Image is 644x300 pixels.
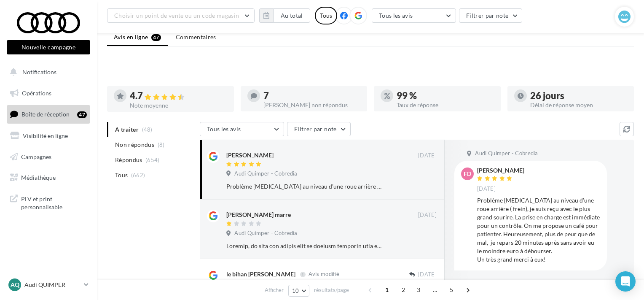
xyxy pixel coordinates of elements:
[445,283,458,297] span: 5
[5,105,92,123] a: Boîte de réception47
[259,8,310,23] button: Au total
[5,148,92,166] a: Campagnes
[226,270,295,278] div: le bihan [PERSON_NAME]
[287,122,351,136] button: Filtrer par note
[397,283,410,297] span: 2
[530,91,628,100] div: 26 jours
[428,283,442,297] span: ...
[130,91,227,101] div: 4.7
[115,171,128,179] span: Tous
[459,8,523,23] button: Filtrer par note
[475,150,538,157] span: Audi Quimper - Cobredia
[530,102,628,108] div: Délai de réponse moyen
[5,63,89,81] button: Notifications
[263,91,361,100] div: 7
[464,170,471,178] span: Fd
[22,89,51,97] span: Opérations
[21,174,56,181] span: Médiathèque
[158,141,165,148] span: (8)
[314,286,349,294] span: résultats/page
[131,172,145,178] span: (662)
[176,33,216,41] span: Commentaires
[5,190,92,215] a: PLV et print personnalisable
[226,211,291,219] div: [PERSON_NAME] marre
[7,40,90,54] button: Nouvelle campagne
[115,141,154,149] span: Non répondus
[21,153,51,160] span: Campagnes
[418,271,437,278] span: [DATE]
[130,103,227,108] div: Note moyenne
[418,211,437,219] span: [DATE]
[615,271,636,292] div: Open Intercom Messenger
[107,8,255,23] button: Choisir un point de vente ou un code magasin
[145,157,160,163] span: (654)
[5,127,92,145] a: Visibilité en ligne
[292,287,299,294] span: 10
[226,182,382,191] div: Problème [MEDICAL_DATA] au niveau d’une roue arrière ( frein), je suis reçu avec le plus grand so...
[207,125,241,132] span: Tous les avis
[397,102,494,108] div: Taux de réponse
[412,283,425,297] span: 3
[11,281,19,289] span: AQ
[234,230,297,237] span: Audi Quimper - Cobredia
[21,111,70,118] span: Boîte de réception
[477,168,524,173] div: [PERSON_NAME]
[477,196,600,264] div: Problème [MEDICAL_DATA] au niveau d’une roue arrière ( frein), je suis reçu avec le plus grand so...
[397,91,494,100] div: 99 %
[5,84,92,102] a: Opérations
[226,242,382,250] div: Loremip, do sita con adipis elit se doeiusm temporin utla etdo m’aliquae ad m’veniamquisn exe ull...
[274,8,310,23] button: Au total
[265,286,284,294] span: Afficher
[477,185,496,193] span: [DATE]
[234,170,297,178] span: Audi Quimper - Cobredia
[115,156,142,164] span: Répondus
[5,169,92,186] a: Médiathèque
[379,12,413,19] span: Tous les avis
[288,285,310,297] button: 10
[309,271,339,278] span: Avis modifié
[114,12,239,19] span: Choisir un point de vente ou un code magasin
[200,122,284,136] button: Tous les avis
[7,277,90,293] a: AQ Audi QUIMPER
[315,7,337,24] div: Tous
[226,151,274,159] div: [PERSON_NAME]
[77,111,87,118] div: 47
[21,193,87,211] span: PLV et print personnalisable
[22,68,56,76] span: Notifications
[372,8,456,23] button: Tous les avis
[263,102,361,108] div: [PERSON_NAME] non répondus
[24,281,80,289] p: Audi QUIMPER
[380,283,394,297] span: 1
[418,152,437,159] span: [DATE]
[23,132,68,139] span: Visibilité en ligne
